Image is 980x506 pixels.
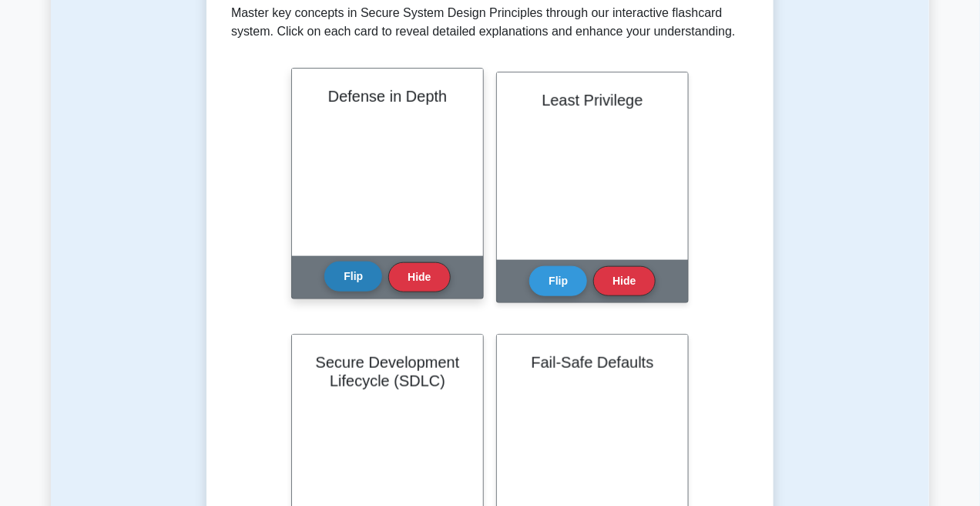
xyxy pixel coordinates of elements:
[231,4,749,41] p: Master key concepts in Secure System Design Principles through our interactive flashcard system. ...
[515,91,670,110] h2: Least Privilege
[310,87,465,106] h2: Defense in Depth
[529,266,587,296] button: Flip
[310,353,465,390] h2: Secure Development Lifecycle (SDLC)
[324,261,382,292] button: Flip
[593,266,655,296] button: Hide
[515,353,670,372] h2: Fail-Safe Defaults
[388,262,450,292] button: Hide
